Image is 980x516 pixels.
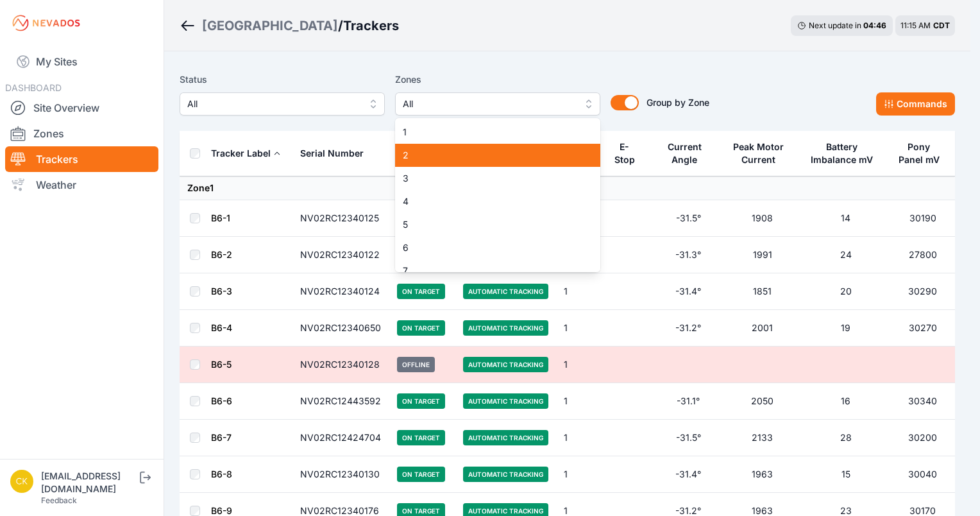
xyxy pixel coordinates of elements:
button: All [395,92,600,116]
span: 1 [403,126,577,139]
span: All [403,96,575,112]
span: 2 [403,149,577,162]
span: 6 [403,241,577,254]
span: 4 [403,195,577,208]
span: 3 [403,172,577,185]
span: 7 [403,264,577,277]
div: All [395,118,600,272]
span: 5 [403,218,577,231]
